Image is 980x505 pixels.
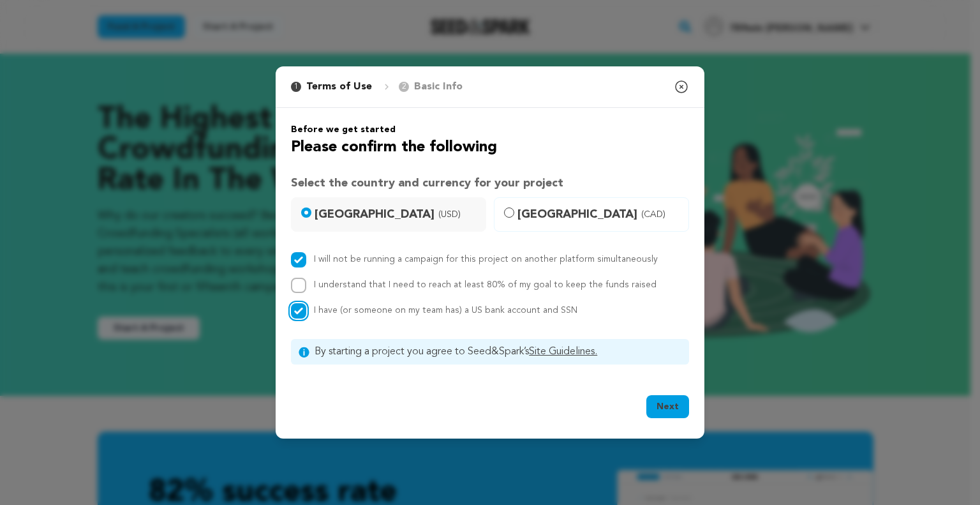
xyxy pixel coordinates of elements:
span: [GEOGRAPHIC_DATA] [517,206,681,223]
label: I will not be running a campaign for this project on another platform simultaneously [314,255,658,264]
label: I understand that I need to reach at least 80% of my goal to keep the funds raised [314,280,657,289]
h6: Before we get started [291,123,689,136]
span: By starting a project you agree to Seed&Spark’s [315,344,681,359]
span: 2 [399,82,409,92]
p: Terms of Use [306,79,372,94]
span: (USD) [438,208,461,221]
h3: Select the country and currency for your project [291,174,689,192]
p: Basic Info [414,79,463,94]
button: Next [646,395,689,418]
span: [GEOGRAPHIC_DATA] [315,206,478,223]
a: Site Guidelines. [529,347,597,357]
h2: Please confirm the following [291,136,689,159]
span: I have (or someone on my team has) a US bank account and SSN [314,306,577,315]
span: (CAD) [641,208,665,221]
span: 1 [291,82,301,92]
